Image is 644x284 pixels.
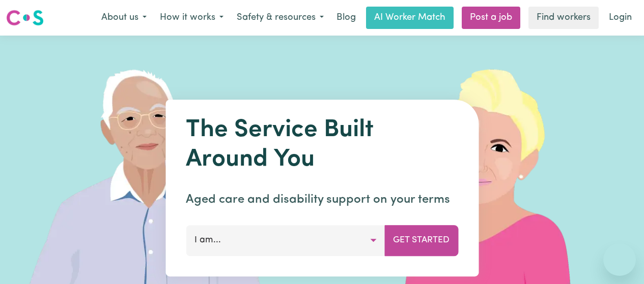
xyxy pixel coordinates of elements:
[95,7,153,28] button: About us
[186,191,458,209] p: Aged care and disability support on your terms
[186,116,458,174] h1: The Service Built Around You
[603,243,636,276] iframe: Button to launch messaging window
[153,7,230,28] button: How it works
[230,7,330,28] button: Safety & resources
[6,6,44,29] a: Careseekers logo
[186,225,385,256] button: I am...
[366,7,454,29] a: AI Worker Match
[384,225,458,256] button: Get Started
[462,7,520,29] a: Post a job
[603,7,638,29] a: Login
[330,7,362,29] a: Blog
[528,7,599,29] a: Find workers
[6,9,44,27] img: Careseekers logo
